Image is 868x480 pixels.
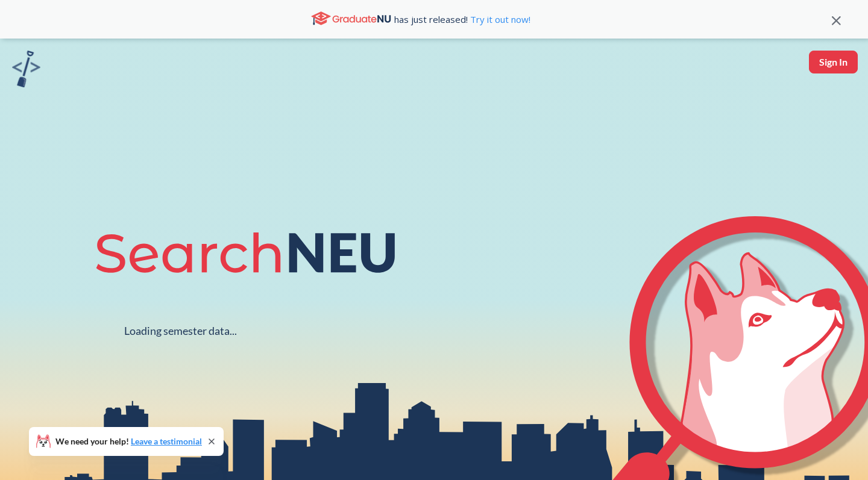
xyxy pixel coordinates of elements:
[12,51,40,91] a: sandbox logo
[131,436,202,446] a: Leave a testimonial
[468,13,530,25] a: Try it out now!
[12,51,40,87] img: sandbox logo
[394,13,530,26] span: has just released!
[809,51,858,73] button: Sign In
[124,324,237,338] div: Loading semester data...
[55,437,202,446] span: We need your help!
